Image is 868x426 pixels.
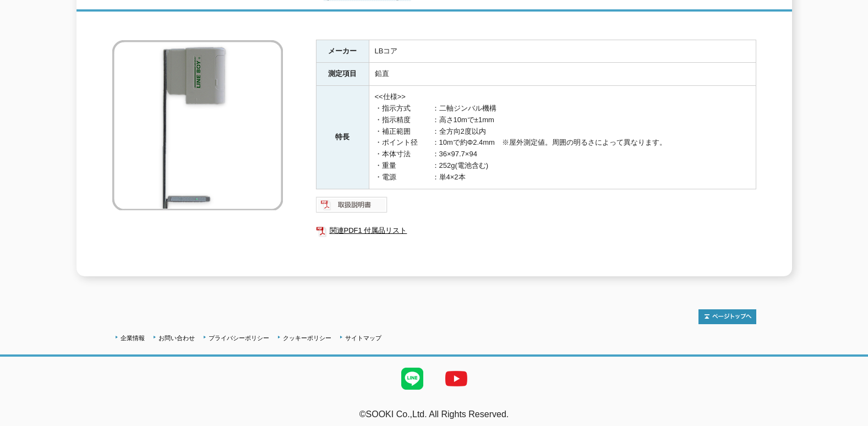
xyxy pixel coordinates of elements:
[369,86,756,189] td: <<仕様>> ・指示方式 ：二軸ジンバル機構 ・指示精度 ：高さ10mで±1mm ・補正範囲 ：全方向2度以内 ・ポイント径 ：10mで約Φ2.4mm ※屋外測定値。周囲の明るさによって異なりま...
[316,196,388,214] img: 取扱説明書
[369,40,756,63] td: LBコア
[698,309,756,324] img: トップページへ
[316,40,369,63] th: メーカー
[121,335,145,341] a: 企業情報
[369,63,756,86] td: 鉛直
[316,63,369,86] th: 測定項目
[434,357,478,401] img: YouTube
[209,335,269,341] a: プライバシーポリシー
[159,335,195,341] a: お問い合わせ
[112,40,283,210] img: ラインボーイ LB-DPV1001G
[316,223,756,238] a: 関連PDF1 付属品リスト
[345,335,381,341] a: サイトマップ
[390,357,434,401] img: LINE
[316,86,369,189] th: 特長
[283,335,331,341] a: クッキーポリシー
[316,203,388,211] a: 取扱説明書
